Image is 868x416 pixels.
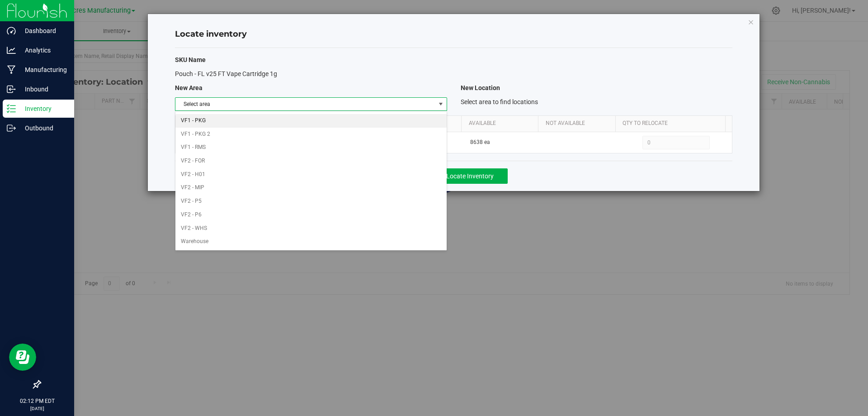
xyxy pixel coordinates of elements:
span: 8638 ea [470,138,490,147]
li: VF1 - PKG [175,114,446,128]
inline-svg: Outbound [7,124,16,133]
li: VF2 - P5 [175,195,446,208]
a: Qty to Relocate [623,120,722,127]
p: Inventory [16,103,70,114]
li: VF2 - WHS [175,222,446,235]
li: Warehouse [175,235,446,249]
inline-svg: Inventory [7,104,16,113]
li: VF2 - MIP [175,181,446,195]
span: select [435,98,446,110]
iframe: Resource center [9,344,36,371]
span: Pouch - FL v25 FT Vape Cartridge 1g [175,70,277,77]
p: Analytics [16,45,70,56]
span: New Location [461,84,500,91]
p: Dashboard [16,25,70,36]
p: [DATE] [4,405,70,412]
span: Select area to find locations [461,98,538,105]
inline-svg: Manufacturing [7,65,16,74]
span: Select area [175,98,435,110]
li: VF2 - P6 [175,208,446,222]
li: VF2 - H01 [175,168,446,182]
a: Available [469,120,535,127]
a: Not Available [546,120,612,127]
li: VF1 - RMS [175,141,446,154]
p: Inbound [16,84,70,95]
span: SKU Name [175,56,206,63]
button: Locate Inventory [432,168,508,184]
p: 02:12 PM EDT [4,397,70,405]
inline-svg: Dashboard [7,26,16,35]
p: Outbound [16,123,70,134]
span: Locate Inventory [446,172,494,180]
h4: Locate inventory [175,29,732,40]
li: VF2 - FOR [175,154,446,168]
span: New Area [175,84,203,91]
inline-svg: Analytics [7,46,16,55]
li: VF1 - PKG 2 [175,128,446,141]
inline-svg: Inbound [7,85,16,94]
p: Manufacturing [16,64,70,75]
